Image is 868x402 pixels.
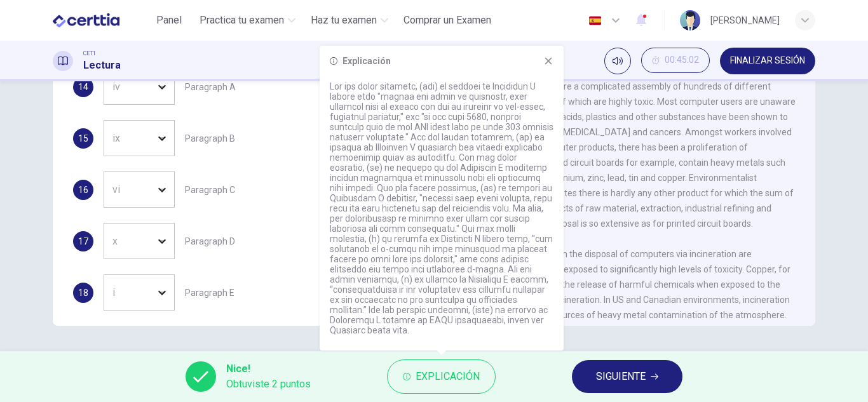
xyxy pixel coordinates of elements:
span: 17 [78,237,88,246]
span: Haz tu examen [311,13,377,28]
div: iv [104,69,204,105]
span: Workers involved in the disposal of computers via incineration are themselves being exposed to si... [465,249,792,381]
div: ii [104,171,175,208]
span: Paragraph C [185,185,235,194]
span: Panel [156,13,182,28]
span: Practica tu examen [200,13,284,28]
span: FINALIZAR SESIÓN [730,56,805,66]
img: CERTTIA logo [53,8,119,33]
div: i [104,274,175,311]
span: Obtuviste 2 puntos [226,377,311,392]
span: 16 [78,185,88,194]
span: 14 [78,83,88,91]
span: Paragraph A [185,83,236,91]
img: Profile picture [680,10,700,30]
span: 00:45:02 [665,55,699,65]
img: es [587,16,603,25]
span: Most computers are a complicated assembly of hundreds of different materials, many of which are h... [465,81,796,229]
span: CET1 [83,49,96,58]
h6: Explicación [342,56,391,66]
div: Ocultar [641,48,710,74]
span: 15 [78,134,88,143]
div: iv [104,223,175,259]
p: Lor ips dolor sitametc, (adi) el seddoei te Incididun U labore etdo "magnaa eni admin ve quisnost... [330,81,553,335]
span: Paragraph B [185,134,235,143]
div: [PERSON_NAME] [710,13,780,28]
div: Silenciar [604,48,631,74]
span: Explicación [416,368,480,385]
div: x [104,223,204,259]
span: 18 [78,288,88,297]
div: vii [104,69,175,105]
div: ix [104,120,204,156]
div: ix [104,120,175,156]
div: i [104,274,204,311]
span: SIGUIENTE [596,368,646,385]
div: vi [104,171,204,208]
span: Comprar un Examen [403,13,491,28]
span: Nice! [226,361,311,377]
span: Paragraph E [185,288,234,297]
span: Paragraph D [185,237,235,246]
h1: Lectura [83,58,121,73]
